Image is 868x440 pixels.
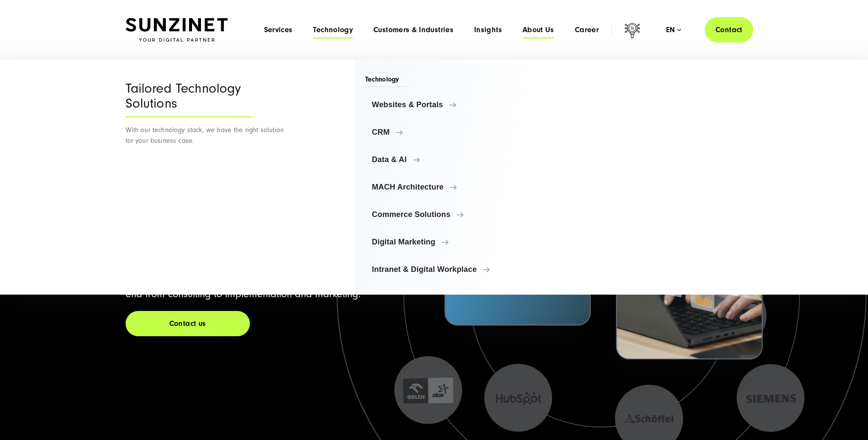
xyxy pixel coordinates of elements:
a: Data & AI [365,149,549,170]
div: en [666,26,681,34]
div: v 4.0.25 [24,14,42,21]
img: website_grey.svg [14,22,21,29]
a: Websites & Portals [365,94,549,115]
span: Digital Marketing [372,238,542,246]
a: CRM [365,122,549,142]
div: Domain: [DOMAIN_NAME] [22,22,94,29]
p: With our technology stack, we have the right solution for your business case. [126,125,286,146]
div: Tailored Technology Solutions [126,81,251,118]
a: Career [575,26,599,34]
img: SUNZINET Full Service Digital Agentur [126,18,228,42]
img: tab_keywords_by_traffic_grey.svg [85,54,92,61]
div: Keywords by Traffic [95,55,144,60]
a: Technology [313,26,353,34]
a: Services [264,26,292,34]
a: About Us [523,26,554,34]
a: Insights [474,26,502,34]
a: Contact [705,17,753,42]
a: Contact us [126,311,250,336]
span: Data & AI [372,155,542,164]
a: Customers & Industries [373,26,454,34]
a: Digital Marketing [365,232,549,252]
span: Commerce Solutions [372,210,542,219]
span: Intranet & Digital Workplace [372,265,542,274]
img: logo_orange.svg [14,14,21,21]
a: Commerce Solutions [365,204,549,225]
span: MACH Architecture [372,183,542,191]
span: Websites & Portals [372,100,542,109]
a: Intranet & Digital Workplace [365,259,549,280]
span: Technology [365,75,410,87]
div: Domain Overview [33,55,77,60]
a: MACH Architecture [365,177,549,197]
span: CRM [372,128,542,136]
img: tab_domain_overview_orange.svg [23,54,30,61]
